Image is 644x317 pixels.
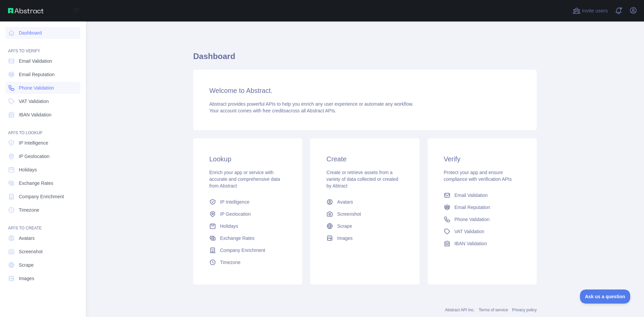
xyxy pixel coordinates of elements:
a: IP Intelligence [5,137,80,149]
span: Phone Validation [454,216,490,223]
a: Screenshot [5,246,80,258]
a: Avatars [324,196,406,208]
a: Terms of service [479,308,508,312]
a: Phone Validation [441,213,523,225]
span: Protect your app and ensure compliance with verification APIs [444,170,512,182]
a: Exchange Rates [5,177,80,189]
h3: Create [326,154,403,164]
span: IP Intelligence [19,140,48,146]
a: Dashboard [5,27,80,39]
span: Holidays [19,166,37,173]
a: Email Validation [441,189,523,201]
div: API'S TO VERIFY [5,40,80,54]
span: Scrape [337,223,352,229]
span: Email Reputation [454,204,490,211]
div: API'S TO CREATE [5,217,80,231]
span: Company Enrichment [19,193,64,200]
button: Invite users [571,5,609,16]
span: Email Validation [19,58,52,64]
span: IP Geolocation [220,211,251,217]
span: Email Validation [454,192,488,199]
span: Company Enrichment [220,247,265,254]
a: Holidays [5,164,80,176]
span: IBAN Validation [454,240,487,247]
span: free credits [263,108,286,113]
span: Avatars [337,199,353,205]
h3: Lookup [209,154,286,164]
span: Abstract provides powerful APIs to help you enrich any user experience or automate any workflow. [209,101,414,107]
a: IP Geolocation [5,150,80,162]
span: Create or retrieve assets from a variety of data collected or created by Abtract [326,170,398,189]
span: Exchange Rates [220,235,255,242]
span: Enrich your app or service with accurate and comprehensive data from Abstract [209,170,280,189]
a: IP Intelligence [207,196,289,208]
iframe: Toggle Customer Support [580,289,631,304]
h1: Dashboard [193,51,537,67]
span: Avatars [19,235,35,242]
span: Images [337,235,353,242]
a: IBAN Validation [441,237,523,250]
a: VAT Validation [5,95,80,107]
a: Privacy policy [512,308,537,312]
a: Holidays [207,220,289,232]
span: Timezone [220,259,240,266]
span: Images [19,275,34,282]
div: API'S TO LOOKUP [5,122,80,136]
span: IP Geolocation [19,153,50,160]
a: Exchange Rates [207,232,289,244]
span: VAT Validation [19,98,49,105]
a: Company Enrichment [5,191,80,203]
span: Exchange Rates [19,180,53,187]
a: Images [324,232,406,244]
a: Avatars [5,232,80,244]
span: Timezone [19,207,39,213]
h3: Welcome to Abstract. [209,86,521,95]
a: Scrape [5,259,80,271]
span: IBAN Validation [19,111,51,118]
a: IBAN Validation [5,109,80,121]
span: Holidays [220,223,238,229]
a: Timezone [5,204,80,216]
a: VAT Validation [441,225,523,237]
span: IP Intelligence [220,199,250,205]
span: Email Reputation [19,71,55,78]
a: Email Reputation [5,68,80,81]
span: Scrape [19,262,34,268]
span: Your account comes with across all Abstract APIs. [209,108,336,113]
a: Email Validation [5,55,80,67]
a: Timezone [207,256,289,268]
span: Invite users [582,7,608,15]
a: Scrape [324,220,406,232]
a: IP Geolocation [207,208,289,220]
a: Images [5,272,80,284]
a: Screenshot [324,208,406,220]
h3: Verify [444,154,521,164]
span: Screenshot [19,248,43,255]
a: Email Reputation [441,201,523,213]
img: Abstract API [8,8,44,13]
a: Phone Validation [5,82,80,94]
span: VAT Validation [454,228,484,235]
span: Phone Validation [19,85,54,91]
a: Company Enrichment [207,244,289,256]
span: Screenshot [337,211,361,217]
a: Abstract API Inc. [445,308,475,312]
